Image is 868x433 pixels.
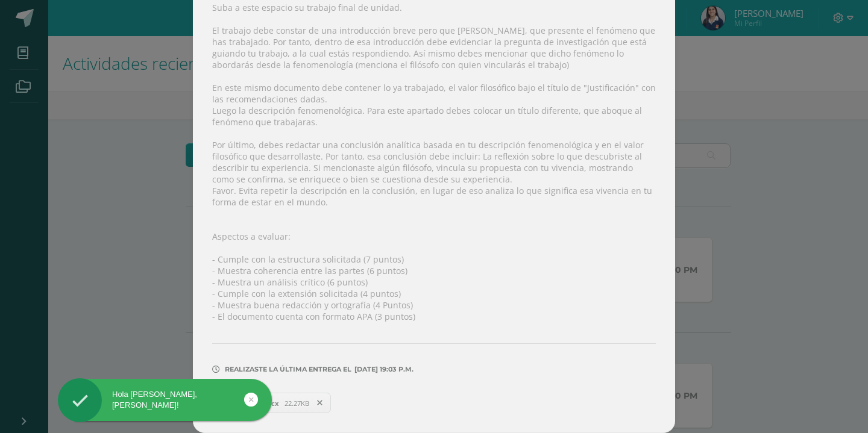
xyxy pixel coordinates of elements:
[225,365,351,373] span: Realizaste la última entrega el
[285,399,309,408] span: 22.27KB
[351,369,414,370] span: [DATE] 19:03 p.m.
[58,389,272,411] div: Hola [PERSON_NAME], [PERSON_NAME]!
[310,396,330,410] span: Remover entrega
